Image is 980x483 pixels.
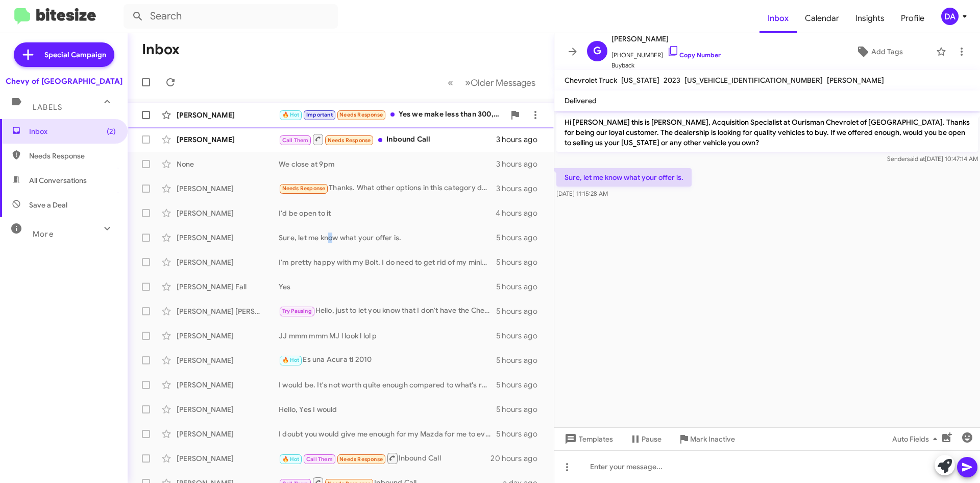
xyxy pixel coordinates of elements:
[177,331,279,341] div: [PERSON_NAME]
[33,229,54,239] span: More
[884,430,949,448] button: Auto Fields
[282,357,300,363] span: 🔥 Hot
[611,60,721,71] span: Buyback
[177,257,279,267] div: [PERSON_NAME]
[893,4,933,33] a: Profile
[621,430,670,448] button: Pause
[177,159,279,169] div: None
[177,404,279,415] div: [PERSON_NAME]
[282,185,326,192] span: Needs Response
[496,429,546,439] div: 5 hours ago
[282,137,309,144] span: Call Them
[279,282,496,292] div: Yes
[847,4,893,33] a: Insights
[279,233,496,243] div: Sure, let me know what your offer is.
[611,33,721,45] span: [PERSON_NAME]
[29,151,116,161] span: Needs Response
[496,355,546,365] div: 5 hours ago
[496,404,546,415] div: 5 hours ago
[759,4,797,33] a: Inbox
[177,110,279,120] div: [PERSON_NAME]
[306,111,333,118] span: Important
[279,429,496,439] div: I doubt you would give me enough for my Mazda for me to even break even on it. I still owe someth...
[339,456,383,463] span: Needs Response
[177,134,279,145] div: [PERSON_NAME]
[279,331,496,341] div: JJ mmm mmm MJ l look l lol p
[565,76,617,85] span: Chevrolet Truck
[491,453,546,464] div: 20 hours ago
[33,103,62,112] span: Labels
[282,111,300,118] span: 🔥 Hot
[684,76,823,85] span: [US_VEHICLE_IDENTIFICATION_NUMBER]
[279,133,496,146] div: Inbound Call
[177,355,279,365] div: [PERSON_NAME]
[177,429,279,439] div: [PERSON_NAME]
[282,456,300,463] span: 🔥 Hot
[471,77,535,88] span: Older Messages
[826,42,931,61] button: Add Tags
[279,182,496,194] div: Thanks. What other options in this category do you have?
[282,308,312,314] span: Try Pausing
[279,257,496,267] div: I'm pretty happy with my Bolt. I do need to get rid of my minivan but I think it's probably too o...
[496,183,546,194] div: 3 hours ago
[14,42,114,67] a: Special Campaign
[107,126,116,136] span: (2)
[556,168,692,187] p: Sure, let me know what your offer is.
[871,42,903,61] span: Add Tags
[670,430,743,448] button: Mark Inactive
[279,159,496,169] div: We close at 9pm
[177,453,279,464] div: [PERSON_NAME]
[6,76,122,86] div: Chevy of [GEOGRAPHIC_DATA]
[177,233,279,243] div: [PERSON_NAME]
[279,380,496,390] div: I would be. It's not worth quite enough compared to what's remaining on the loan however.
[887,155,978,163] span: Sender [DATE] 10:47:14 AM
[621,76,659,85] span: [US_STATE]
[459,72,542,93] button: Next
[279,452,491,465] div: Inbound Call
[797,4,847,33] a: Calendar
[941,8,959,25] div: DA
[279,305,496,317] div: Hello, just to let you know that I don't have the Chevy [US_STATE] anymore, I was in car accident...
[496,282,546,292] div: 5 hours ago
[29,200,67,210] span: Save a Deal
[907,155,925,163] span: said at
[328,137,371,144] span: Needs Response
[496,208,546,218] div: 4 hours ago
[279,404,496,415] div: Hello, Yes I would
[554,430,621,448] button: Templates
[339,111,383,118] span: Needs Response
[177,306,279,316] div: [PERSON_NAME] [PERSON_NAME]
[892,430,941,448] span: Auto Fields
[279,354,496,366] div: Es una Acura tl 2010
[306,456,333,463] span: Call Them
[556,113,978,152] p: Hi [PERSON_NAME] this is [PERSON_NAME], Acquisition Specialist at Ourisman Chevrolet of [GEOGRAPH...
[593,43,601,59] span: G
[565,96,597,105] span: Delivered
[29,175,87,186] span: All Conversations
[177,380,279,390] div: [PERSON_NAME]
[177,208,279,218] div: [PERSON_NAME]
[690,430,735,448] span: Mark Inactive
[177,183,279,194] div: [PERSON_NAME]
[496,306,546,316] div: 5 hours ago
[664,76,680,85] span: 2023
[496,331,546,341] div: 5 hours ago
[124,4,338,29] input: Search
[496,257,546,267] div: 5 hours ago
[177,282,279,292] div: [PERSON_NAME] Fall
[496,159,546,169] div: 3 hours ago
[279,208,496,218] div: I'd be open to it
[442,72,459,93] button: Previous
[642,430,661,448] span: Pause
[142,41,180,58] h1: Inbox
[611,45,721,60] span: [PHONE_NUMBER]
[667,51,721,59] a: Copy Number
[562,430,613,448] span: Templates
[827,76,884,85] span: [PERSON_NAME]
[933,8,969,25] button: DA
[496,134,546,145] div: 3 hours ago
[44,50,106,60] span: Special Campaign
